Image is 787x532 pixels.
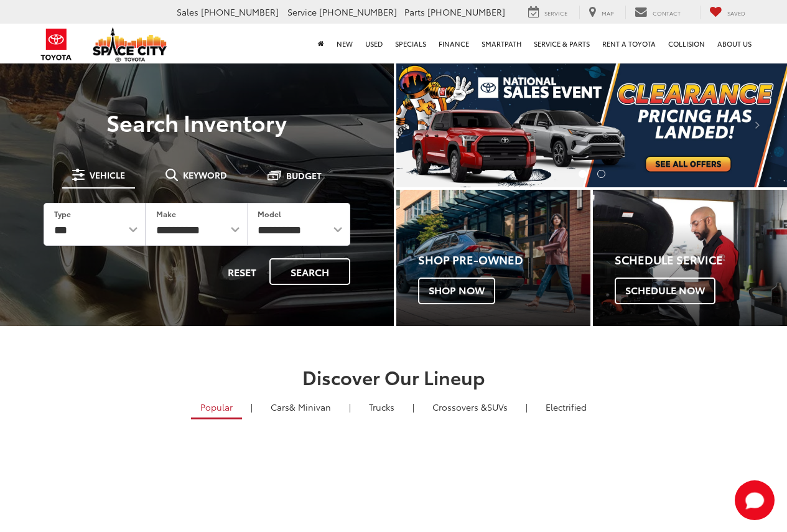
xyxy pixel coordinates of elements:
span: [PHONE_NUMBER] [201,6,279,18]
label: Make [156,208,176,219]
label: Type [54,208,71,219]
a: Contact [625,6,690,19]
span: Contact [653,9,681,17]
span: Crossovers & [432,401,487,413]
a: Shop Pre-Owned Shop Now [396,190,590,326]
a: Service & Parts [528,24,596,63]
a: Rent a Toyota [596,24,662,63]
svg: Start Chat [735,480,775,520]
span: [PHONE_NUMBER] [319,6,397,18]
span: Service [544,9,567,17]
h2: Discover Our Lineup [39,366,748,387]
div: Toyota [593,190,787,326]
li: | [248,401,256,413]
span: & Minivan [289,401,331,413]
span: Keyword [183,170,227,179]
div: Toyota [396,190,590,326]
span: Schedule Now [615,278,715,304]
li: Go to slide number 1. [579,170,587,178]
span: Shop Now [418,278,495,304]
img: Toyota [33,24,80,65]
span: Saved [727,9,745,17]
img: Space City Toyota [93,27,167,62]
span: [PHONE_NUMBER] [427,6,505,18]
span: Vehicle [90,170,125,179]
a: Specials [389,24,432,63]
a: Map [579,6,623,19]
span: Service [287,6,317,18]
button: Click to view previous picture. [396,87,455,162]
a: Electrified [536,396,596,418]
li: | [523,401,531,413]
label: Model [258,208,281,219]
a: Schedule Service Schedule Now [593,190,787,326]
h3: Search Inventory [26,110,368,134]
a: Finance [432,24,475,63]
a: Trucks [360,396,404,418]
span: Map [602,9,613,17]
a: SUVs [423,396,517,418]
h4: Schedule Service [615,254,787,266]
a: Collision [662,24,711,63]
button: Toggle Chat Window [735,480,775,520]
a: Service [519,6,577,19]
a: About Us [711,24,758,63]
button: Search [269,258,350,285]
a: SmartPath [475,24,528,63]
a: New [330,24,359,63]
span: Sales [177,6,198,18]
li: | [409,401,417,413]
button: Reset [217,258,267,285]
li: | [346,401,354,413]
h4: Shop Pre-Owned [418,254,590,266]
a: Popular [191,396,242,419]
span: Parts [404,6,425,18]
a: Home [312,24,330,63]
a: My Saved Vehicles [700,6,755,19]
a: Cars [261,396,340,418]
li: Go to slide number 2. [597,170,605,178]
a: Used [359,24,389,63]
button: Click to view next picture. [729,87,787,162]
span: Budget [286,171,322,180]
